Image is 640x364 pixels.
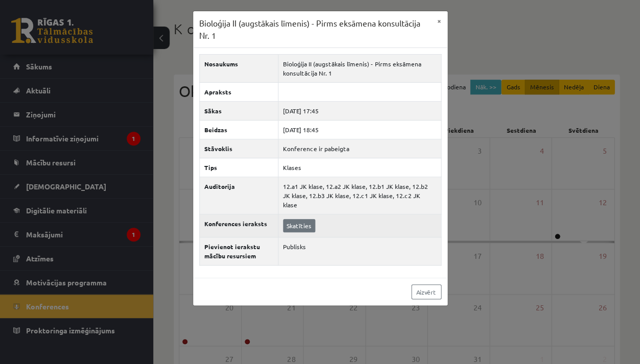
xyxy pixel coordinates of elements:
[199,55,278,83] th: Nosaukums
[199,158,278,177] th: Tips
[278,102,441,120] td: [DATE] 17:45
[278,158,441,177] td: Klases
[278,177,441,214] td: 12.a1 JK klase, 12.a2 JK klase, 12.b1 JK klase, 12.b2 JK klase, 12.b3 JK klase, 12.c1 JK klase, 1...
[199,83,278,102] th: Apraksts
[431,11,447,31] button: ×
[199,17,431,41] h3: Bioloģija II (augstākais līmenis) - Pirms eksāmena konsultācija Nr. 1
[278,55,441,83] td: Bioloģija II (augstākais līmenis) - Pirms eksāmena konsultācija Nr. 1
[199,120,278,139] th: Beidzas
[199,177,278,214] th: Auditorija
[199,139,278,158] th: Stāvoklis
[278,237,441,265] td: Publisks
[283,219,315,232] a: Skatīties
[411,284,441,299] a: Aizvērt
[199,214,278,237] th: Konferences ieraksts
[278,139,441,158] td: Konference ir pabeigta
[278,120,441,139] td: [DATE] 18:45
[199,237,278,265] th: Pievienot ierakstu mācību resursiem
[199,102,278,120] th: Sākas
